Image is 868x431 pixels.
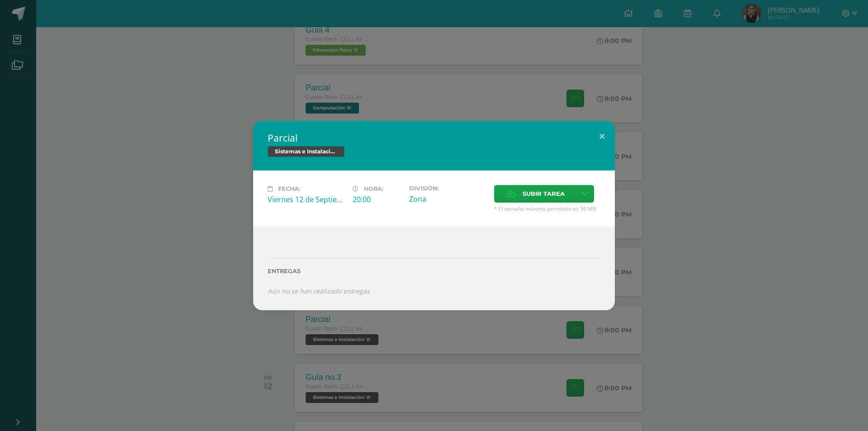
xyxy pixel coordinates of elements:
[268,146,344,157] span: Sistemas e Instalación
[409,185,487,192] label: División:
[268,268,600,275] label: Entregas
[364,185,383,192] span: Hora:
[409,194,487,204] div: Zona
[494,205,600,213] span: * El tamaño máximo permitido es 50 MB
[268,132,600,144] h2: Parcial
[268,194,345,204] div: Viernes 12 de Septiembre
[523,185,565,202] span: Subir tarea
[268,287,370,295] i: Aún no se han realizado entregas
[589,121,615,152] button: Close (Esc)
[278,185,300,192] span: Fecha:
[353,194,402,204] div: 20:00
